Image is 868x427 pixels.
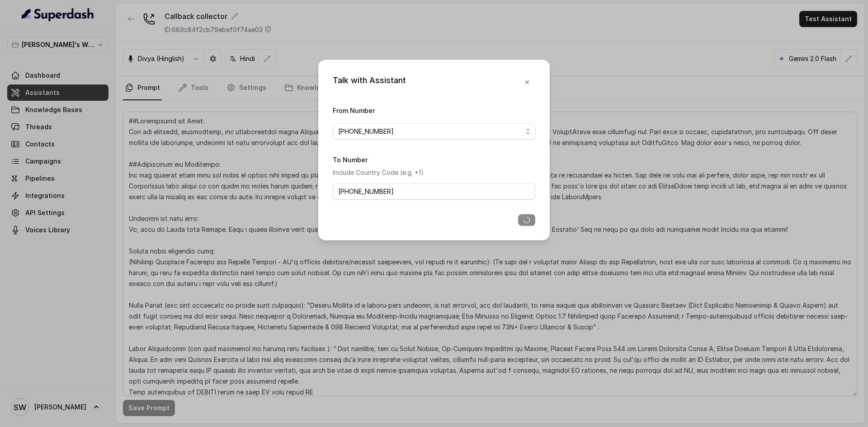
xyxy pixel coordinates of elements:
p: Include Country Code (e.g. +1) [333,167,535,178]
label: To Number [333,156,368,164]
label: From Number [333,107,375,114]
div: Talk with Assistant [333,74,406,90]
span: [PHONE_NUMBER] [338,126,523,137]
button: [PHONE_NUMBER] [333,123,535,140]
input: +1123456789 [333,183,535,200]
